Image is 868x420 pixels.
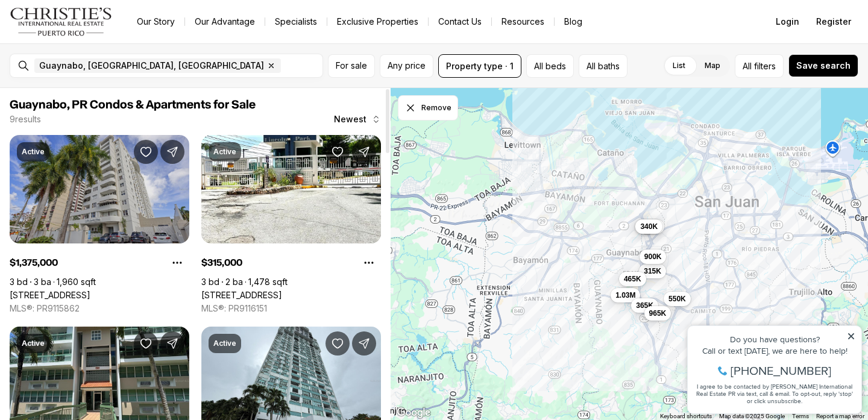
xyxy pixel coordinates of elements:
[352,331,376,356] button: Share Property
[640,249,667,264] button: 900K
[429,13,491,30] button: Contact Us
[10,114,41,124] p: 9 results
[663,55,695,77] label: List
[624,274,641,284] span: 465K
[265,13,327,30] a: Specialists
[328,54,375,78] button: For sale
[754,60,776,72] span: filters
[22,339,45,348] p: Active
[10,7,113,36] img: logo
[213,147,236,157] p: Active
[165,251,189,275] button: Property options
[357,251,381,275] button: Property options
[134,331,158,356] button: Save Property: LA VILLA GARDEN 833 #AG-1201
[639,264,666,278] button: 315K
[39,61,264,71] span: Guaynabo, [GEOGRAPHIC_DATA], [GEOGRAPHIC_DATA]
[388,61,426,71] span: Any price
[649,309,667,318] span: 965K
[380,54,433,78] button: Any price
[185,13,265,30] a: Our Advantage
[555,13,592,30] a: Blog
[213,339,236,348] p: Active
[635,219,662,234] button: 340K
[325,140,350,164] button: Save Property: 8 833 RD #7G
[615,290,635,300] span: 1.03M
[809,10,858,34] button: Register
[816,17,851,27] span: Register
[327,107,388,131] button: Newest
[22,147,45,157] p: Active
[127,13,184,30] a: Our Story
[636,301,653,310] span: 365K
[611,288,640,302] button: 1.03M
[579,54,627,78] button: All baths
[640,222,658,231] span: 340K
[398,95,458,121] button: Dismiss drawing
[631,298,658,313] button: 365K
[735,54,784,78] button: Allfilters
[619,272,646,286] button: 465K
[644,266,661,276] span: 315K
[201,290,282,301] a: 8 833 RD #7G, GUAYNABO PR, 00969
[743,60,752,72] span: All
[526,54,574,78] button: All beds
[49,57,150,69] span: [PHONE_NUMBER]
[10,99,256,111] span: Guaynabo, PR Condos & Apartments for Sale
[10,290,90,301] a: 225 ROAD NO 2, VILLA CAPARRA PLAZA #PH-3, GUAYNABO PR, 00966
[796,61,851,71] span: Save search
[336,61,367,71] span: For sale
[352,140,376,164] button: Share Property
[776,17,799,27] span: Login
[492,13,554,30] a: Resources
[160,331,184,356] button: Share Property
[695,55,730,77] label: Map
[788,54,858,77] button: Save search
[635,219,664,234] button: 1.38M
[13,27,174,36] div: Do you have questions?
[325,331,350,356] button: Save Property: 3013 ALEJANDRINO AVE #2504
[668,294,686,304] span: 550K
[644,252,662,262] span: 900K
[13,39,174,47] div: Call or text [DATE], we are here to help!
[327,13,428,30] a: Exclusive Properties
[15,74,172,97] span: I agree to be contacted by [PERSON_NAME] International Real Estate PR via text, call & email. To ...
[334,114,366,124] span: Newest
[769,10,807,34] button: Login
[664,292,691,306] button: 550K
[160,140,184,164] button: Share Property
[438,54,521,78] button: Property type · 1
[644,306,671,321] button: 965K
[134,140,158,164] button: Save Property: 225 ROAD NO 2, VILLA CAPARRA PLAZA #PH-3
